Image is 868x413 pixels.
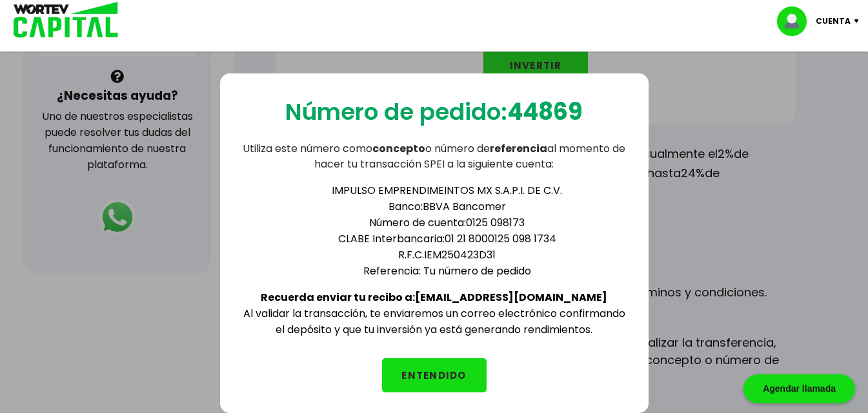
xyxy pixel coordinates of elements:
[267,247,628,263] li: R.F.C. IEM250423D31
[382,358,487,392] button: ENTENDIDO
[490,141,547,156] b: referencia
[507,95,583,128] b: 44869
[851,19,868,23] img: icon-down
[372,141,425,156] b: concepto
[267,182,628,198] li: IMPULSO EMPRENDIMEINTOS MX S.A.P.I. DE C.V.
[267,215,628,231] li: Número de cuenta: 0125 098173
[267,231,628,247] li: CLABE Interbancaria: 01 21 8000125 098 1734
[285,94,583,130] p: Número de pedido:
[743,374,855,403] div: Agendar llamada
[267,198,628,215] li: Banco: BBVA Bancomer
[267,263,628,279] li: Referencia: Tu número de pedido
[816,12,851,31] p: Cuenta
[241,172,628,338] div: Al validar la transacción, te enviaremos un correo electrónico confirmando el depósito y que tu i...
[261,290,607,305] b: Recuerda enviar tu recibo a: [EMAIL_ADDRESS][DOMAIN_NAME]
[241,141,628,172] p: Utiliza este número como o número de al momento de hacer tu transacción SPEI a la siguiente cuenta:
[777,6,816,36] img: profile-image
